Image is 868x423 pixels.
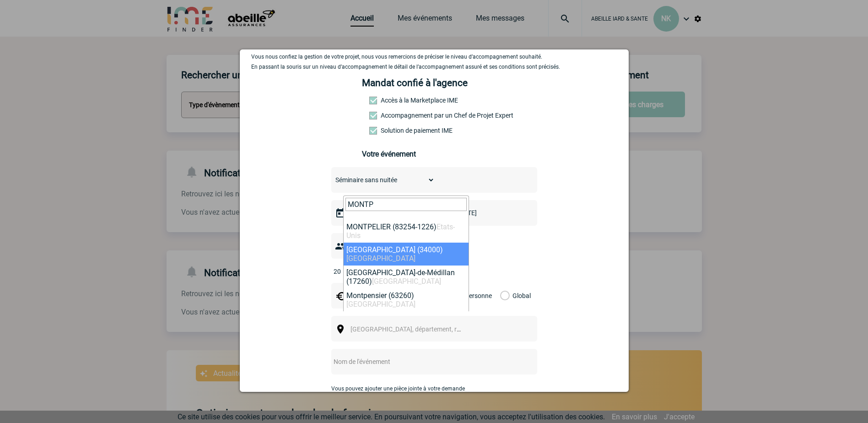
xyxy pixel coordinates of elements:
[369,112,410,119] label: Prestation payante
[369,97,410,104] label: Accès à la Marketplace IME
[344,243,469,266] li: [GEOGRAPHIC_DATA] (34000)
[372,277,441,286] span: [GEOGRAPHIC_DATA]
[346,254,415,263] span: [GEOGRAPHIC_DATA]
[350,325,478,333] span: [GEOGRAPHIC_DATA], département, région...
[456,207,519,219] input: Date de fin
[362,77,468,88] h4: Mandat confié à l'agence
[346,300,415,309] span: [GEOGRAPHIC_DATA]
[500,283,506,309] label: Global
[346,222,455,240] span: Etats-Unis
[344,220,469,243] li: MONTPELIER (83254-1226)
[331,385,537,392] p: Vous pouvez ajouter une pièce jointe à votre demande
[251,54,617,60] p: Vous nous confiez la gestion de votre projet, nous vous remercions de préciser le niveau d’accomp...
[331,266,417,277] input: Nombre de participants
[331,356,513,368] input: Nom de l'événement
[251,64,617,70] p: En passant la souris sur un niveau d’accompagnement le détail de l’accompagnement assuré et ses c...
[344,266,469,288] li: [GEOGRAPHIC_DATA]-de-Médillan (17260)
[362,150,506,158] h3: Votre événement
[369,127,410,134] label: Conformité aux process achat client, Prise en charge de la facturation, Mutualisation de plusieur...
[344,288,469,311] li: Montpensier (63260)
